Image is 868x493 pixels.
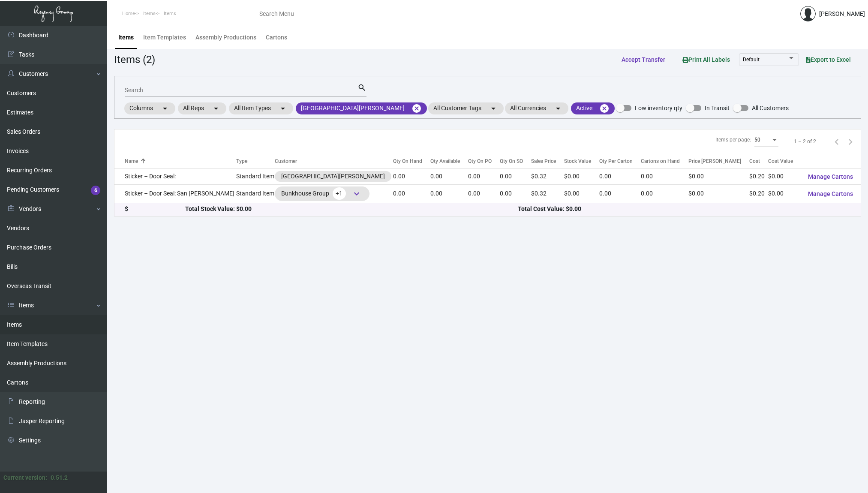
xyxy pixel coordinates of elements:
[125,157,236,165] div: Name
[236,168,275,184] td: Standard Item
[185,204,518,213] div: Total Stock Value: $0.00
[125,157,138,165] div: Name
[281,187,363,200] div: Bunkhouse Group
[531,184,564,203] td: $0.32
[500,168,531,184] td: 0.00
[564,184,599,203] td: $0.00
[500,157,523,165] div: Qty On SO
[393,184,430,203] td: 0.00
[428,102,504,114] mat-chip: All Customer Tags
[768,184,801,203] td: $0.00
[641,157,688,165] div: Cartons on Hand
[125,204,185,213] div: $
[531,157,564,165] div: Sales Price
[275,153,393,168] th: Customer
[531,157,556,165] div: Sales Price
[844,135,857,148] button: Next page
[468,168,500,184] td: 0.00
[599,168,641,184] td: 0.00
[599,184,641,203] td: 0.00
[430,157,468,165] div: Qty Available
[752,103,789,113] span: All Customers
[819,9,865,18] div: [PERSON_NAME]
[393,157,422,165] div: Qty On Hand
[800,6,816,21] img: admin@bootstrapmaster.com
[615,52,672,67] button: Accept Transfer
[688,184,750,203] td: $0.00
[236,157,247,165] div: Type
[768,168,801,184] td: $0.00
[564,157,599,165] div: Stock Value
[531,168,564,184] td: $0.32
[682,56,730,63] span: Print All Labels
[754,137,778,143] mat-select: Items per page:
[278,103,288,114] mat-icon: arrow_drop_down
[622,56,665,63] span: Accept Transfer
[705,103,730,113] span: In Transit
[114,168,236,184] td: Sticker – Door Seal:
[124,102,175,114] mat-chip: Columns
[688,157,741,165] div: Price [PERSON_NAME]
[143,33,186,42] div: Item Templates
[641,184,688,203] td: 0.00
[754,137,760,143] span: 50
[688,157,750,165] div: Price [PERSON_NAME]
[164,11,176,16] span: Items
[553,103,563,114] mat-icon: arrow_drop_down
[430,184,468,203] td: 0.00
[51,473,68,482] div: 0.51.2
[743,57,760,63] span: Default
[114,52,155,67] div: Items (2)
[676,51,737,67] button: Print All Labels
[768,157,793,165] div: Cost Value
[571,102,615,114] mat-chip: Active
[794,138,816,145] div: 1 – 2 of 2
[236,184,275,203] td: Standard Item
[808,190,853,197] span: Manage Cartons
[488,103,499,114] mat-icon: arrow_drop_down
[114,184,236,203] td: Sticker – Door Seal: San [PERSON_NAME]
[468,184,500,203] td: 0.00
[411,103,422,114] mat-icon: cancel
[143,11,156,16] span: Items
[635,103,682,113] span: Low inventory qty
[715,136,751,144] div: Items per page:
[333,187,346,200] span: +1
[768,157,801,165] div: Cost Value
[281,172,385,181] div: [GEOGRAPHIC_DATA][PERSON_NAME]
[806,56,851,63] span: Export to Excel
[393,168,430,184] td: 0.00
[830,135,844,148] button: Previous page
[357,83,366,93] mat-icon: search
[749,157,760,165] div: Cost
[564,168,599,184] td: $0.00
[749,157,768,165] div: Cost
[500,184,531,203] td: 0.00
[296,102,427,114] mat-chip: [GEOGRAPHIC_DATA][PERSON_NAME]
[599,157,633,165] div: Qty Per Carton
[749,168,768,184] td: $0.20
[3,473,47,482] div: Current version:
[599,103,610,114] mat-icon: cancel
[195,33,256,42] div: Assembly Productions
[801,186,860,201] button: Manage Cartons
[266,33,287,42] div: Cartons
[599,157,641,165] div: Qty Per Carton
[430,157,460,165] div: Qty Available
[801,169,860,184] button: Manage Cartons
[500,157,531,165] div: Qty On SO
[211,103,221,114] mat-icon: arrow_drop_down
[393,157,430,165] div: Qty On Hand
[236,157,275,165] div: Type
[688,168,750,184] td: $0.00
[518,204,850,213] div: Total Cost Value: $0.00
[808,173,853,180] span: Manage Cartons
[468,157,500,165] div: Qty On PO
[430,168,468,184] td: 0.00
[229,102,293,114] mat-chip: All Item Types
[505,102,568,114] mat-chip: All Currencies
[178,102,226,114] mat-chip: All Reps
[468,157,492,165] div: Qty On PO
[749,184,768,203] td: $0.20
[351,189,362,199] span: keyboard_arrow_down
